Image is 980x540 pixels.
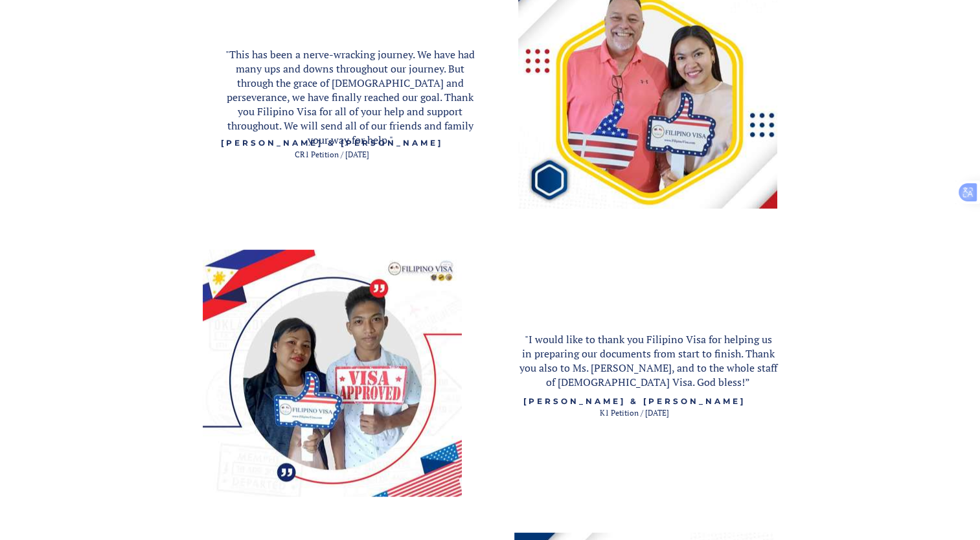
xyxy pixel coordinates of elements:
span: "This has been a nerve-wracking journey. We have had many ups and downs throughout our journey. B... [225,47,475,147]
span: [PERSON_NAME] & [PERSON_NAME] [523,396,746,406]
span: CR1 Petition / [DATE] [295,150,369,159]
span: K1 Petition / [DATE] [600,408,669,418]
span: "I would like to thank you Filipino Visa for helping us in preparing our documents from start to ... [519,332,777,389]
span: [PERSON_NAME] & [PERSON_NAME] [221,138,443,148]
